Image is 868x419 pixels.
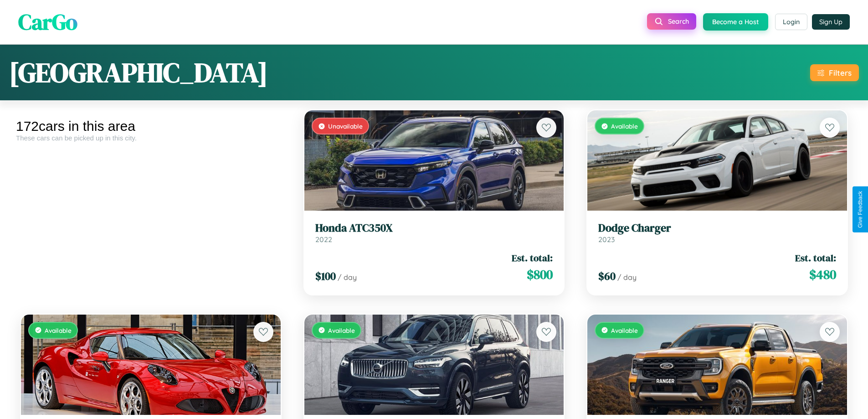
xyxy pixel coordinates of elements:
[598,222,836,235] h3: Dodge Charger
[611,122,638,130] span: Available
[611,326,638,334] span: Available
[338,273,357,282] span: / day
[527,265,553,284] span: $ 800
[647,13,696,30] button: Search
[795,251,836,264] span: Est. total:
[812,14,850,30] button: Sign Up
[9,54,268,91] h1: [GEOGRAPHIC_DATA]
[16,119,286,134] div: 172 cars in this area
[328,326,355,334] span: Available
[703,13,768,31] button: Become a Host
[315,222,553,235] h3: Honda ATC350X
[512,251,553,264] span: Est. total:
[857,191,863,228] div: Give Feedback
[829,68,852,78] div: Filters
[598,235,615,244] span: 2023
[315,222,553,244] a: Honda ATC350X2022
[598,269,616,284] span: $ 60
[598,222,836,244] a: Dodge Charger2023
[328,122,363,130] span: Unavailable
[775,14,807,30] button: Login
[617,273,637,282] span: / day
[810,64,859,81] button: Filters
[16,134,286,142] div: These cars can be picked up in this city.
[668,17,689,26] span: Search
[315,235,332,244] span: 2022
[45,326,72,334] span: Available
[18,7,77,37] span: CarGo
[315,269,336,284] span: $ 100
[809,265,836,284] span: $ 480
